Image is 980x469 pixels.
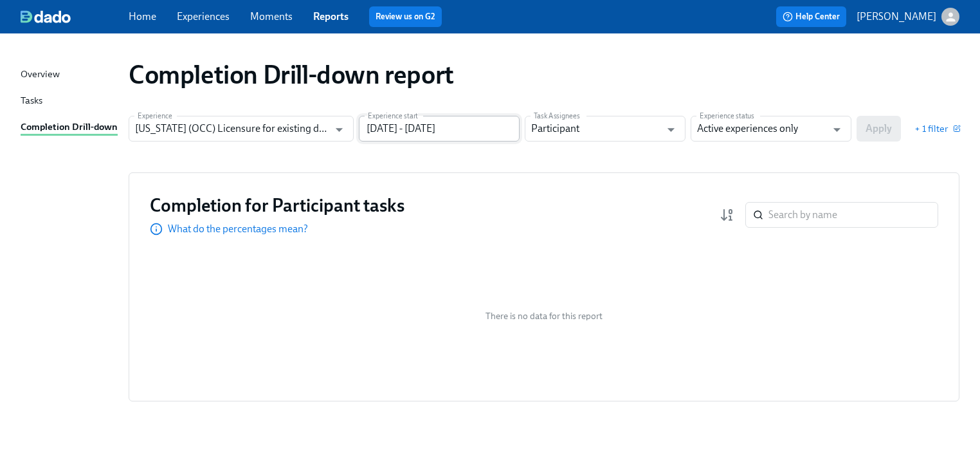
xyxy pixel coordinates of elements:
img: dado [21,10,71,23]
span: There is no data for this report [485,310,603,322]
button: Open [827,120,847,140]
button: Review us on G2 [369,6,442,27]
div: Tasks [21,93,42,109]
input: Search by name [768,202,938,228]
button: + 1 filter [914,122,959,135]
div: Completion Drill-down [21,120,118,136]
a: dado [21,10,129,23]
h3: Completion for Participant tasks [150,194,404,217]
a: Overview [21,67,118,83]
p: What do the percentages mean? [168,222,308,236]
p: [PERSON_NAME] [857,10,936,24]
a: Moments [250,10,293,23]
button: Open [329,120,349,140]
button: Help Center [776,6,846,27]
a: Home [129,10,156,23]
a: Reports [313,10,349,23]
h1: Completion Drill-down report [129,59,454,90]
button: [PERSON_NAME] [857,8,959,26]
svg: Completion rate (low to high) [720,207,735,223]
a: Tasks [21,93,118,109]
div: Overview [21,67,60,83]
span: Help Center [783,10,840,23]
a: Completion Drill-down [21,120,118,136]
a: Review us on G2 [376,10,435,23]
a: Experiences [177,10,230,23]
button: Open [661,120,681,140]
